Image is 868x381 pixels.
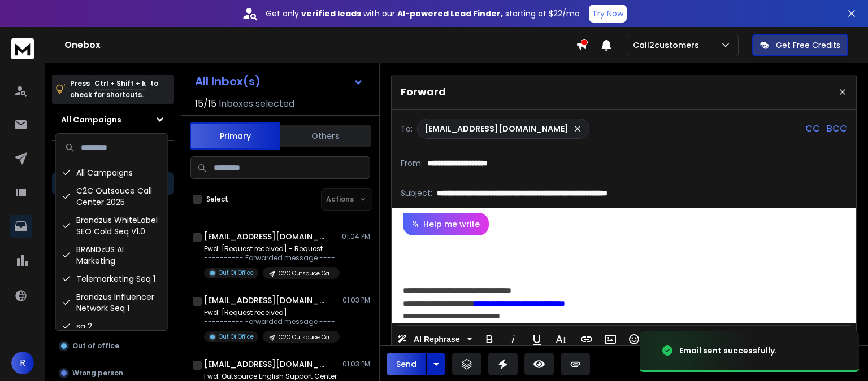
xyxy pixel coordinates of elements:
[61,114,121,125] h1: All Campaigns
[827,122,847,135] p: BCC
[403,213,489,235] button: Help me write
[411,335,462,344] span: AI Rephrase
[401,84,446,100] p: Forward
[204,317,340,326] p: ---------- Forwarded message --------- From: [GEOGRAPHIC_DATA]
[58,211,166,240] div: Brandzus WhiteLabel SEO Cold Seq V1.0
[502,328,524,351] button: Italic (Ctrl+I)
[204,244,340,253] p: Fwd: [Request received] - Request
[219,97,294,111] h3: Inboxes selected
[204,295,328,306] h1: [EMAIL_ADDRESS][DOMAIN_NAME]
[301,8,361,19] strong: verified leads
[11,38,34,59] img: logo
[58,270,166,288] div: Telemarketing Seq 1
[195,97,216,111] span: 15 / 15
[776,40,840,51] p: Get Free Credits
[279,269,333,278] p: C2C Outsouce Call Center 2025
[342,360,370,369] p: 01:03 PM
[592,8,623,19] p: Try Now
[58,288,166,317] div: Brandzus Influencer Network Seq 1
[72,369,123,378] p: Wrong person
[279,333,333,341] p: C2C Outsouce Call Center 2025
[576,328,597,351] button: Insert Link (Ctrl+K)
[204,372,340,381] p: Fwd: Outsource English Support Center
[70,78,158,100] p: Press to check for shortcuts.
[206,195,228,204] label: Select
[58,240,166,270] div: BRANDzUS AI Marketing
[72,341,119,351] p: Out of office
[204,231,328,242] h1: [EMAIL_ADDRESS][DOMAIN_NAME]
[219,269,254,277] p: Out Of Office
[424,123,568,134] p: [EMAIL_ADDRESS][DOMAIN_NAME]
[479,328,500,351] button: Bold (Ctrl+B)
[204,358,328,370] h1: [EMAIL_ADDRESS][DOMAIN_NAME]
[401,157,423,169] p: From:
[219,332,254,341] p: Out Of Office
[401,187,432,199] p: Subject:
[526,328,548,351] button: Underline (Ctrl+U)
[342,296,370,305] p: 01:03 PM
[58,164,166,182] div: All Campaigns
[401,123,413,134] p: To:
[387,353,426,375] button: Send
[633,40,704,51] p: Call2customers
[11,352,34,374] span: R
[52,150,174,165] h3: Filters
[550,328,571,351] button: More Text
[600,328,621,351] button: Insert Image (Ctrl+P)
[397,8,503,19] strong: AI-powered Lead Finder,
[93,77,147,90] span: Ctrl + Shift + k
[58,317,166,335] div: sq 2
[266,8,580,19] p: Get only with our starting at $22/mo
[204,253,340,262] p: ---------- Forwarded message --------- From: Coder
[195,76,261,87] h1: All Inbox(s)
[342,232,370,241] p: 01:04 PM
[805,122,820,135] p: CC
[204,308,340,317] p: Fwd: [Request received]
[190,122,280,150] button: Primary
[58,182,166,211] div: C2C Outsouce Call Center 2025
[280,124,371,148] button: Others
[623,328,645,351] button: Emoticons
[64,38,576,52] h1: Onebox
